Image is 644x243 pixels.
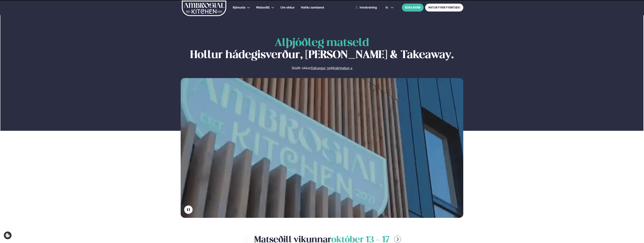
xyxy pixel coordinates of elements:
[275,38,369,48] span: Alþjóðleg matseld
[233,5,245,10] a: Þjónusta
[4,231,12,239] a: Cookie settings
[402,4,424,12] button: BÓKA BORÐ
[301,5,324,10] a: Hafðu samband
[382,6,397,9] button: is
[280,5,295,10] a: Um okkur
[394,236,401,243] button: menu-btn-right
[425,4,463,12] a: MATUR FYRIR FYRIRTÆKI
[301,6,324,9] span: Hafðu samband
[243,236,250,243] button: menu-btn-left
[386,6,389,9] span: is
[311,66,331,70] a: Dalvegur 30
[355,6,377,9] a: Innskráning
[333,66,352,70] a: Katrinatun 4
[280,6,295,9] span: Um okkur
[256,6,270,9] span: Matseðill
[181,1,227,16] img: logo
[250,66,393,70] p: Staðir okkar &
[233,6,245,9] span: Þjónusta
[256,5,270,10] a: Matseðill
[181,37,463,61] h1: Hollur hádegisverður, [PERSON_NAME] & Takeaway.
